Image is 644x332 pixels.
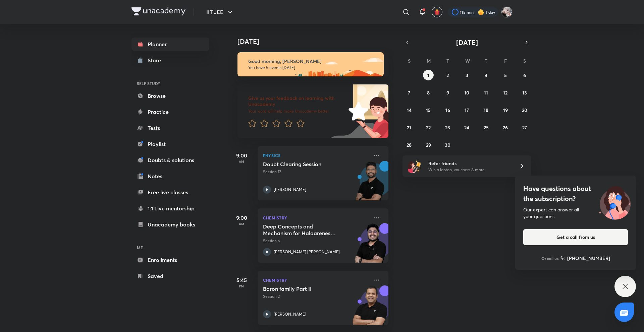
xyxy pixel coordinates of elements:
[442,87,453,98] button: September 9, 2025
[504,58,507,64] abbr: Friday
[408,89,410,96] abbr: September 7, 2025
[131,153,209,167] a: Doubts & solutions
[131,38,209,51] a: Planner
[501,6,513,18] img: Navin Raj
[423,105,434,115] button: September 15, 2025
[404,105,415,115] button: September 14, 2025
[519,87,530,98] button: September 13, 2025
[263,293,368,300] p: Session 2
[131,121,209,135] a: Tests
[523,229,628,245] button: Get a call from us
[500,87,511,98] button: September 12, 2025
[465,58,470,64] abbr: Wednesday
[352,223,388,269] img: unacademy
[131,218,209,231] a: Unacademy books
[442,105,453,115] button: September 16, 2025
[523,184,628,204] h4: Have questions about the subscription?
[481,122,491,133] button: September 25, 2025
[131,105,209,119] a: Practice
[503,124,508,131] abbr: September 26, 2025
[248,65,378,70] p: You have 5 events [DATE]
[519,70,530,80] button: September 6, 2025
[248,58,378,64] h6: Good morning, [PERSON_NAME]
[446,58,449,64] abbr: Tuesday
[131,242,209,253] h6: ME
[274,311,306,317] p: [PERSON_NAME]
[404,122,415,133] button: September 21, 2025
[522,107,527,113] abbr: September 20, 2025
[428,167,511,173] p: Win a laptop, vouchers & more
[485,72,487,78] abbr: September 4, 2025
[427,89,430,96] abbr: September 8, 2025
[464,89,469,96] abbr: September 10, 2025
[412,38,522,47] button: [DATE]
[407,124,411,131] abbr: September 21, 2025
[523,206,628,220] div: Our expert can answer all your questions
[456,38,478,47] span: [DATE]
[523,72,526,78] abbr: September 6, 2025
[465,107,469,113] abbr: September 17, 2025
[426,124,431,131] abbr: September 22, 2025
[131,137,209,151] a: Playlist
[522,124,527,131] abbr: September 27, 2025
[442,122,453,133] button: September 23, 2025
[567,255,610,262] h6: [PHONE_NUMBER]
[228,151,255,159] h5: 9:00
[263,223,346,237] h5: Deep Concepts and Mechanism for Haloarenes including MOPs, CPs and N-Rxns
[500,122,511,133] button: September 26, 2025
[426,107,431,113] abbr: September 15, 2025
[274,187,306,193] p: [PERSON_NAME]
[446,89,449,96] abbr: September 9, 2025
[423,139,434,150] button: September 29, 2025
[263,238,368,244] p: Session 6
[432,7,442,17] button: avatar
[484,124,489,131] abbr: September 25, 2025
[442,70,453,80] button: September 2, 2025
[427,58,431,64] abbr: Monday
[523,58,526,64] abbr: Saturday
[263,285,346,292] h5: Boron family Part II
[131,269,209,283] a: Saved
[237,38,395,46] h4: [DATE]
[428,160,511,167] h6: Refer friends
[462,87,472,98] button: September 10, 2025
[148,56,165,64] div: Store
[228,284,255,288] p: PM
[445,124,450,131] abbr: September 23, 2025
[352,161,388,207] img: unacademy
[442,139,453,150] button: September 30, 2025
[228,276,255,284] h5: 5:45
[445,107,450,113] abbr: September 16, 2025
[407,142,412,148] abbr: September 28, 2025
[228,159,255,163] p: AM
[503,107,508,113] abbr: September 19, 2025
[519,105,530,115] button: September 20, 2025
[466,72,468,78] abbr: September 3, 2025
[131,7,185,17] a: Company Logo
[228,214,255,222] h5: 9:00
[404,139,415,150] button: September 28, 2025
[274,249,340,255] p: [PERSON_NAME] [PERSON_NAME]
[519,122,530,133] button: September 27, 2025
[426,142,431,148] abbr: September 29, 2025
[500,105,511,115] button: September 19, 2025
[462,70,472,80] button: September 3, 2025
[503,89,507,96] abbr: September 12, 2025
[263,161,346,168] h5: Doubt Clearing Session
[500,70,511,80] button: September 5, 2025
[484,107,488,113] abbr: September 18, 2025
[263,214,368,222] p: Chemistry
[237,52,384,76] img: morning
[427,72,429,78] abbr: September 1, 2025
[522,89,527,96] abbr: September 13, 2025
[481,70,491,80] button: September 4, 2025
[478,9,484,15] img: streak
[446,72,449,78] abbr: September 2, 2025
[407,107,412,113] abbr: September 14, 2025
[408,58,411,64] abbr: Sunday
[560,255,610,262] a: [PHONE_NUMBER]
[434,9,440,15] img: avatar
[131,89,209,103] a: Browse
[131,54,209,67] a: Store
[481,105,491,115] button: September 18, 2025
